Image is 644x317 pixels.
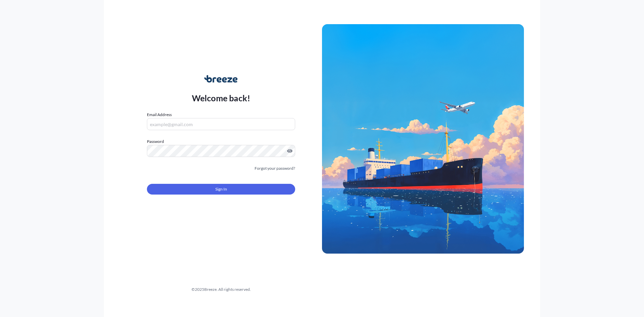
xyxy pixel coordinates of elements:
[215,186,227,193] span: Sign In
[147,118,295,130] input: example@gmail.com
[147,138,295,145] label: Password
[192,93,251,103] p: Welcome back!
[255,165,295,172] a: Forgot your password?
[147,184,295,195] button: Sign In
[287,148,292,154] button: Show password
[322,24,524,254] img: Ship illustration
[120,286,322,293] div: © 2025 Breeze. All rights reserved.
[147,111,172,118] label: Email Address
